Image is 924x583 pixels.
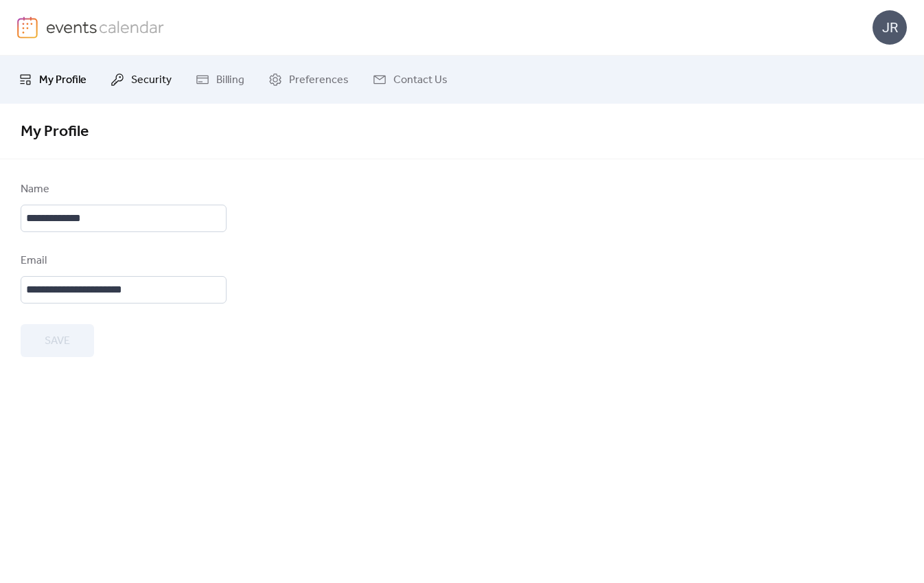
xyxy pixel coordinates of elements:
img: logo-type [46,16,165,37]
a: Preferences [258,61,359,98]
span: Preferences [289,72,349,89]
a: Contact Us [362,61,458,98]
span: Contact Us [393,72,448,89]
div: Email [21,253,224,269]
a: My Profile [8,61,97,98]
span: My Profile [21,117,89,147]
a: Security [100,61,182,98]
a: Billing [185,61,255,98]
span: Billing [216,72,244,89]
div: Name [21,181,224,198]
span: Security [131,72,172,89]
img: logo [17,16,38,38]
div: JR [873,10,907,45]
span: My Profile [39,72,86,89]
